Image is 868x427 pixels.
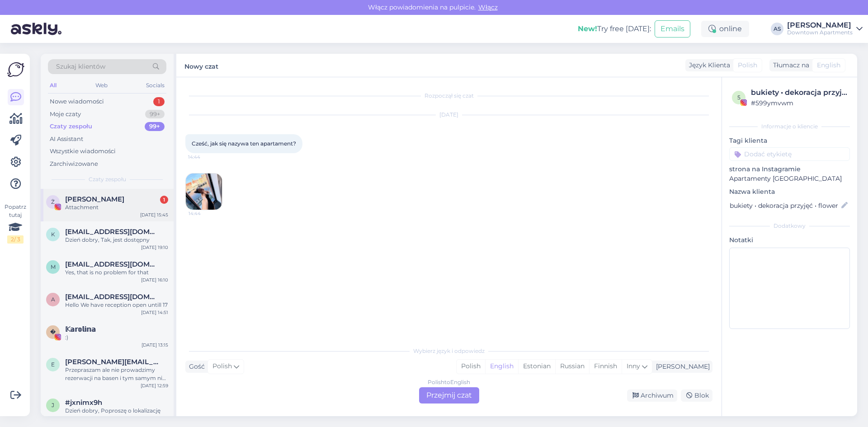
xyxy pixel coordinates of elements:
[555,360,589,373] div: Russian
[701,21,749,37] div: online
[627,362,640,370] span: Inny
[817,61,840,70] span: English
[189,210,222,217] span: 14:44
[729,222,850,230] div: Dodatkowy
[188,154,222,160] span: 14:44
[51,231,55,238] span: k
[751,87,847,98] div: bukiety • dekoracja przyjęć • flower boxy • [GEOGRAPHIC_DATA] • [GEOGRAPHIC_DATA]
[681,389,712,402] div: Blok
[729,174,850,183] p: Apartamenty [GEOGRAPHIC_DATA]
[769,61,809,70] div: Tłumacz na
[51,198,55,205] span: Ż
[145,110,165,119] div: 99+
[51,361,55,368] span: e
[185,92,712,100] div: Rozpoczął się czat
[65,358,159,366] span: elizabeth.leszczynski101@gmail.com
[729,187,850,197] p: Nazwa klienta
[56,62,105,71] span: Szukaj klientów
[729,147,850,161] input: Dodać etykietę
[578,23,651,34] div: Try free [DATE]:
[419,387,479,404] div: Przejmij czat
[787,22,853,29] div: [PERSON_NAME]
[48,80,58,91] div: All
[738,61,757,70] span: Polish
[457,360,485,373] div: Polish
[185,111,712,119] div: [DATE]
[51,263,56,270] span: m
[51,296,55,303] span: a
[428,378,470,386] div: Polish to English
[185,362,205,371] div: Gość
[192,140,296,147] span: Cześć, jak się nazywa ten apartament?
[141,277,168,283] div: [DATE] 16:10
[729,164,850,174] p: strona na Instagramie
[52,402,54,408] span: j
[476,3,500,11] span: Włącz
[50,160,98,169] div: Zarchiwizowane
[65,399,102,407] span: #jxnimx9h
[65,293,159,301] span: ania.pieczara8@gmail.com
[50,328,56,335] span: �
[65,268,168,277] div: Yes, that is no problem for that
[141,309,168,316] div: [DATE] 14:51
[7,203,24,244] div: Popatrz tutaj
[50,110,81,119] div: Moje czaty
[50,147,116,156] div: Wszystkie wiadomości
[186,174,222,210] img: Attachment
[50,122,92,131] div: Czaty zespołu
[729,136,850,145] p: Tagi klienta
[7,235,24,244] div: 2 / 3
[65,228,159,236] span: kamila.cichopek@gmail.com
[153,97,165,106] div: 1
[212,361,232,371] span: Polish
[65,260,159,268] span: mantydutton@gmail.com
[184,59,218,71] label: Nowy czat
[65,407,168,415] div: Dzień dobry, Poproszę o lokalizację
[771,23,783,35] div: AS
[144,80,166,91] div: Socials
[65,195,124,203] span: Żaneta Dudek
[589,360,622,373] div: Finnish
[729,122,850,131] div: Informacje o kliencie
[145,122,165,131] div: 99+
[141,382,168,389] div: [DATE] 12:59
[65,333,168,342] div: :)
[751,98,847,108] div: # 599ymvwm
[65,366,168,382] div: Przepraszam ale nie prowadzimy rezerwacji na basen i tym samym nie możemy ich anulować , jedynie ...
[142,342,168,348] div: [DATE] 13:15
[652,362,710,371] div: [PERSON_NAME]
[485,360,518,373] div: English
[141,244,168,251] div: [DATE] 19:10
[7,61,24,78] img: Askly Logo
[787,29,853,36] div: Downtown Apartments
[518,360,555,373] div: Estonian
[65,236,168,244] div: Dzień dobry, Tak, jest dostępny
[655,20,690,38] button: Emails
[50,135,83,144] div: AI Assistant
[578,24,597,33] b: New!
[50,97,104,106] div: Nowe wiadomości
[65,203,168,211] div: Attachment
[627,389,677,402] div: Archiwum
[94,80,109,91] div: Web
[65,301,168,309] div: Hello We have reception open untill 17
[737,94,741,101] span: 5
[729,235,850,245] p: Notatki
[65,325,96,333] span: 𝕂𝕒𝕣𝕠𝕝𝕚𝕟𝕒
[185,347,712,355] div: Wybierz język i odpowiedz
[730,201,840,211] input: Dodaj nazwę
[685,61,730,70] div: Język Klienta
[160,196,168,204] div: 1
[787,22,863,36] a: [PERSON_NAME]Downtown Apartments
[140,211,168,218] div: [DATE] 15:45
[89,175,126,183] span: Czaty zespołu
[141,415,168,422] div: [DATE] 12:57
